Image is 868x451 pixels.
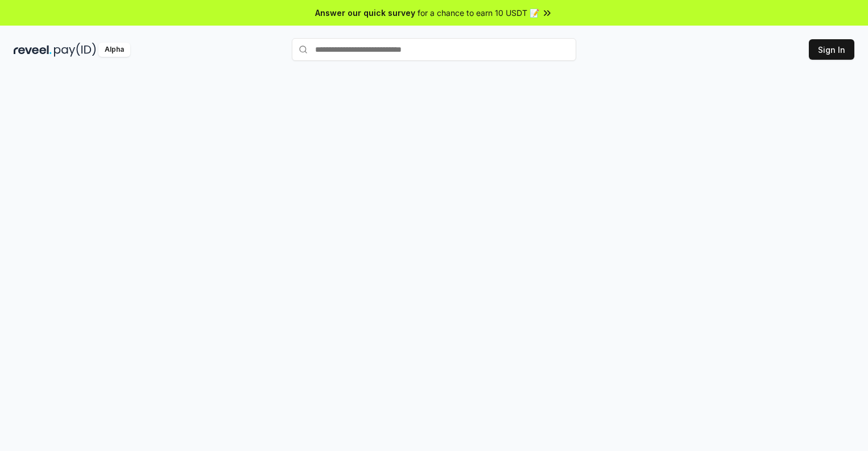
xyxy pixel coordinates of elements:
[54,43,96,57] img: pay_id
[418,7,539,19] span: for a chance to earn 10 USDT 📝
[98,43,130,57] div: Alpha
[14,43,52,57] img: reveel_dark
[315,7,415,19] span: Answer our quick survey
[809,39,854,60] button: Sign In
